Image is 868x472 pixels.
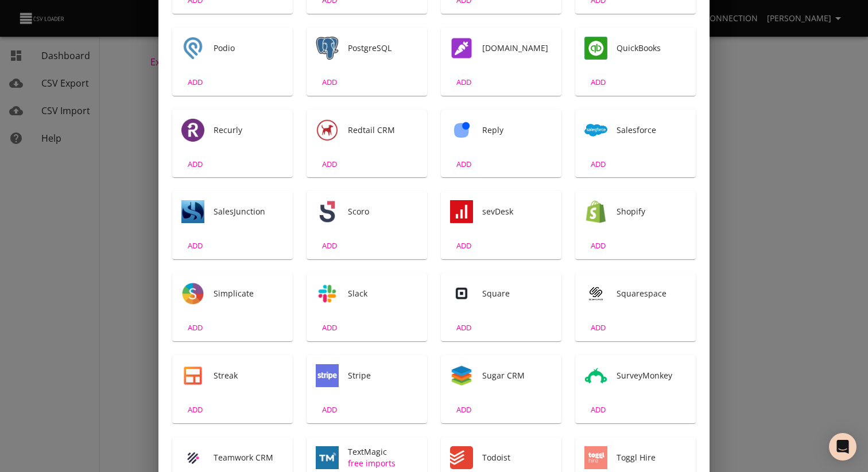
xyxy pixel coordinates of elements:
[482,288,552,299] span: Square
[448,321,479,334] span: ADD
[316,364,339,387] div: Tool
[177,401,214,419] button: ADD
[316,200,339,223] img: Scoro
[316,282,339,305] img: Slack
[311,155,348,173] button: ADD
[450,282,473,305] div: Tool
[316,282,339,305] div: Tool
[584,446,607,469] img: Toggl Hire
[482,452,552,463] span: Todoist
[180,239,211,252] span: ADD
[180,403,211,416] span: ADD
[482,370,552,381] span: Sugar CRM
[177,73,214,91] button: ADD
[580,319,617,337] button: ADD
[214,452,284,463] span: Teamwork CRM
[450,200,473,223] div: Tool
[450,282,473,305] img: Square
[180,321,211,334] span: ADD
[580,73,617,91] button: ADD
[348,42,418,54] span: PostgreSQL
[450,364,473,387] img: Sugar CRM
[316,119,339,142] img: Redtail CRM
[348,124,418,136] span: Redtail CRM
[314,76,345,89] span: ADD
[316,37,339,60] div: Tool
[180,158,211,171] span: ADD
[617,124,687,136] span: Salesforce
[583,239,614,252] span: ADD
[314,158,345,171] span: ADD
[445,401,482,419] button: ADD
[311,319,348,337] button: ADD
[584,200,607,223] img: Shopify
[181,446,204,469] img: Teamwork CRM
[584,37,607,60] img: QuickBooks
[214,370,284,381] span: Streak
[450,364,473,387] div: Tool
[583,158,614,171] span: ADD
[314,403,345,416] span: ADD
[580,237,617,255] button: ADD
[181,200,204,223] img: SalesJunction
[583,403,614,416] span: ADD
[316,446,339,469] div: Tool
[829,433,857,461] div: Open Intercom Messenger
[181,200,204,223] div: Tool
[181,282,204,305] div: Tool
[482,206,552,217] span: sevDesk
[617,206,687,217] span: Shopify
[181,37,204,60] img: Podio
[445,319,482,337] button: ADD
[348,458,418,469] span: free imports
[450,37,473,60] div: Tool
[584,364,607,387] div: Tool
[448,239,479,252] span: ADD
[448,403,479,416] span: ADD
[214,288,284,299] span: Simplicate
[584,282,607,305] img: Squarespace
[445,73,482,91] button: ADD
[445,237,482,255] button: ADD
[583,76,614,89] span: ADD
[181,364,204,387] div: Tool
[177,155,214,173] button: ADD
[580,401,617,419] button: ADD
[311,237,348,255] button: ADD
[448,76,479,89] span: ADD
[348,446,418,458] span: TextMagic
[450,119,473,142] img: Reply
[450,446,473,469] div: Tool
[214,42,284,54] span: Podio
[448,158,479,171] span: ADD
[311,401,348,419] button: ADD
[314,321,345,334] span: ADD
[617,42,687,54] span: QuickBooks
[316,364,339,387] img: Stripe
[445,155,482,173] button: ADD
[450,200,473,223] img: sevDesk
[348,206,418,217] span: Scoro
[181,282,204,305] img: Simplicate
[316,37,339,60] img: PostgreSQL
[181,446,204,469] div: Tool
[584,37,607,60] div: Tool
[214,206,284,217] span: SalesJunction
[580,155,617,173] button: ADD
[584,200,607,223] div: Tool
[450,446,473,469] img: Todoist
[214,124,284,136] span: Recurly
[348,288,418,299] span: Slack
[177,237,214,255] button: ADD
[316,200,339,223] div: Tool
[617,452,687,463] span: Toggl Hire
[617,288,687,299] span: Squarespace
[311,73,348,91] button: ADD
[316,119,339,142] div: Tool
[181,37,204,60] div: Tool
[181,364,204,387] img: Streak
[314,239,345,252] span: ADD
[181,119,204,142] div: Tool
[450,37,473,60] img: Prospect.io
[583,321,614,334] span: ADD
